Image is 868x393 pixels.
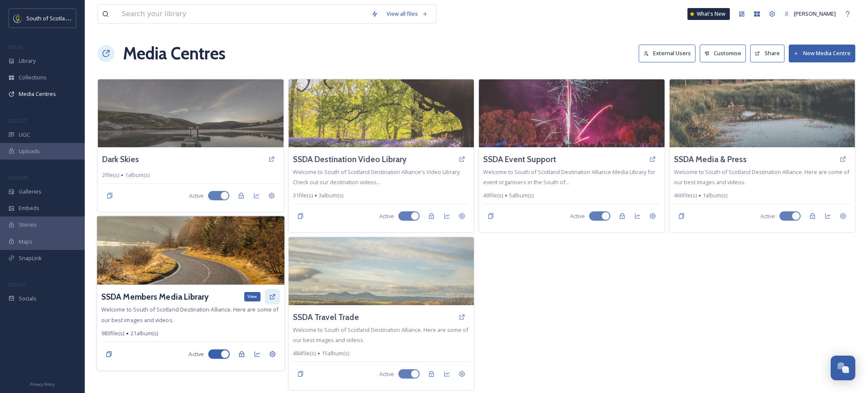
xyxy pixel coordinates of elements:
[289,237,474,305] img: Eildon_Hills_B0010351.jpg
[750,45,785,62] button: Share
[19,188,42,196] span: Galleries
[102,171,119,179] span: 2 file(s)
[293,168,461,186] span: Welcome to South of Scotland Destination Alliance's Video Library. Check out our destination vide...
[700,45,746,62] button: Customise
[19,131,30,139] span: UGC
[289,79,474,147] img: bc0fbef3b03868f2b141e3b5e78ad7c1369428690def84aa42985a5f20c0fa1d.jpg
[379,212,394,220] span: Active
[97,216,284,285] img: 703862c2-56bb-47d8-ba09-2883d91e5bb5.jpg
[30,382,55,387] span: Privacy Policy
[19,254,42,262] span: SnapLink
[26,14,123,22] span: South of Scotland Destination Alliance
[123,41,225,66] h1: Media Centres
[8,118,27,124] span: COLLECT
[19,73,47,81] span: Collections
[382,6,432,22] a: View all files
[19,295,36,303] span: Socials
[379,370,394,378] span: Active
[101,329,125,337] span: 983 file(s)
[19,147,40,155] span: Uploads
[293,349,316,357] span: 484 file(s)
[483,153,556,166] a: SSDA Event Support
[101,306,278,323] span: Welcome to South of Scotland Destination Alliance. Here are some of our best images and videos.
[319,191,343,199] span: 3 album(s)
[19,221,37,229] span: Stories
[98,79,284,147] img: 85f78f4e-8698-47b6-abbc-38c7e6eba7a4.jpg
[760,212,775,220] span: Active
[189,192,204,200] span: Active
[125,171,150,179] span: 1 album(s)
[831,356,855,380] button: Open Chat
[189,350,203,358] span: Active
[780,6,840,22] a: [PERSON_NAME]
[264,289,280,304] a: View
[8,44,23,50] span: MEDIA
[674,168,849,186] span: Welcome to South of Scotland Destination Alliance. Here are some of our best images and videos.
[639,45,696,62] button: External Users
[293,326,468,344] span: Welcome to South of Scotland Destination Alliance. Here are some of our best images and videos.
[117,5,367,23] input: Search your library
[293,153,406,166] a: SSDA Destination Video Library
[479,79,665,147] img: e0e9801a-1ae8-4c13-a90c-d07b9331075f.jpg
[19,204,39,212] span: Embeds
[293,191,313,199] span: 31 file(s)
[670,79,855,147] img: 3672f461d64f97f21eece9f9bea5776bf790ad19984bdb687d1b98dcfc71c31c.jpg
[674,153,747,166] a: SSDA Media & Press
[101,291,209,303] a: SSDA Members Media Library
[30,379,55,389] a: Privacy Policy
[700,45,751,62] a: Customise
[639,45,700,62] a: External Users
[703,191,727,199] span: 1 album(s)
[794,10,836,17] span: [PERSON_NAME]
[509,191,534,199] span: 5 album(s)
[244,292,260,302] div: View
[687,8,730,20] a: What's New
[19,238,33,246] span: Maps
[8,281,25,288] span: SOCIALS
[19,90,56,98] span: Media Centres
[789,45,855,62] button: New Media Centre
[483,168,655,186] span: Welcome to South of Scotland Destination Alliance Media Library for event organisers in the South...
[483,191,503,199] span: 49 file(s)
[8,174,28,181] span: WIDGETS
[674,191,697,199] span: 466 file(s)
[102,153,139,166] a: Dark Skies
[570,212,585,220] span: Active
[131,329,159,337] span: 21 album(s)
[322,349,349,357] span: 15 album(s)
[293,311,359,323] a: SSDA Travel Trade
[14,14,22,22] img: images.jpeg
[19,57,36,65] span: Library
